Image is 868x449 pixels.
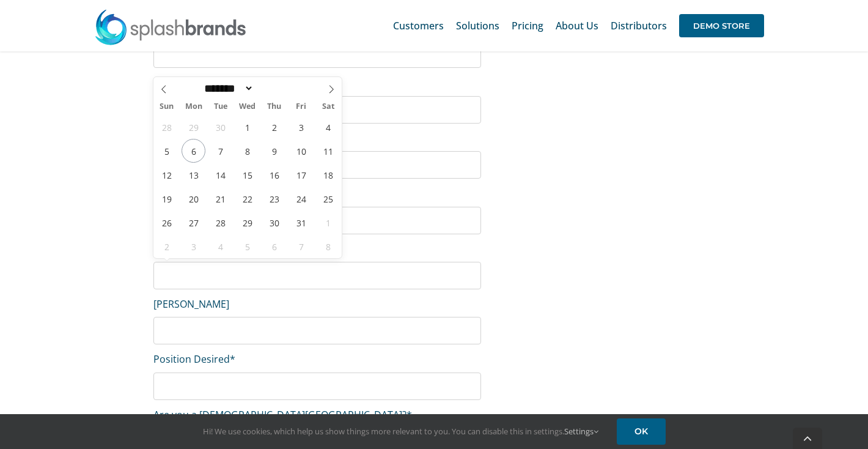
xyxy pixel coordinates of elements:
span: Hi! We use cookies, which help us show things more relevant to you. You can disable this in setti... [203,426,598,437]
a: Settings [564,426,598,437]
span: October 31, 2025 [289,210,313,234]
abbr: required [218,76,224,89]
span: DEMO STORE [679,14,764,37]
span: October 16, 2025 [262,163,286,187]
span: October 8, 2025 [235,139,259,163]
span: October 27, 2025 [182,210,205,234]
span: About Us [556,21,598,31]
a: Customers [393,6,444,45]
span: October 22, 2025 [235,187,259,210]
span: October 4, 2025 [316,115,340,139]
label: Position Desired [153,352,235,366]
span: Customers [393,21,444,31]
span: September 30, 2025 [208,115,232,139]
span: October 20, 2025 [182,187,205,210]
span: November 8, 2025 [316,234,340,258]
span: October 26, 2025 [155,210,178,234]
span: November 5, 2025 [235,234,259,258]
span: October 14, 2025 [208,163,232,187]
span: October 6, 2025 [182,139,205,163]
span: October 9, 2025 [262,139,286,163]
abbr: required [230,352,235,366]
span: November 2, 2025 [155,234,178,258]
span: Sat [315,103,342,111]
span: October 3, 2025 [289,115,313,139]
span: October 13, 2025 [182,163,205,187]
span: October 17, 2025 [289,163,313,187]
span: Distributors [611,21,667,31]
span: October 1, 2025 [235,115,259,139]
span: October 5, 2025 [155,139,178,163]
span: Mon [180,103,207,111]
span: October 7, 2025 [208,139,232,163]
span: October 28, 2025 [208,210,232,234]
span: October 24, 2025 [289,187,313,210]
span: October 11, 2025 [316,139,340,163]
span: November 7, 2025 [289,234,313,258]
span: October 2, 2025 [262,115,286,139]
span: November 1, 2025 [316,210,340,234]
span: November 3, 2025 [182,234,205,258]
span: October 25, 2025 [316,187,340,210]
nav: Main Menu Sticky [393,6,764,45]
span: Wed [234,103,261,111]
a: Pricing [512,6,543,45]
label: [PERSON_NAME] [153,297,229,311]
span: Are you a [DEMOGRAPHIC_DATA][GEOGRAPHIC_DATA]? [153,408,412,421]
span: Fri [288,103,315,111]
span: Solutions [456,21,499,31]
span: September 28, 2025 [155,115,178,139]
label: City, State, Zip [153,76,224,89]
span: October 15, 2025 [235,163,259,187]
span: October 29, 2025 [235,210,259,234]
select: Month [200,82,254,95]
a: DEMO STORE [679,6,764,45]
span: November 4, 2025 [208,234,232,258]
a: Distributors [611,6,667,45]
span: November 6, 2025 [262,234,286,258]
span: October 21, 2025 [208,187,232,210]
span: Pricing [512,21,543,31]
span: October 19, 2025 [155,187,178,210]
span: Thu [261,103,288,111]
span: Tue [207,103,234,111]
span: September 29, 2025 [182,115,205,139]
span: October 12, 2025 [155,163,178,187]
span: October 30, 2025 [262,210,286,234]
a: OK [617,418,666,445]
abbr: Please select exactly 1 checkbox from this field. [406,408,412,421]
span: Sun [153,103,180,111]
span: October 18, 2025 [316,163,340,187]
img: SplashBrands.com Logo [94,9,247,45]
span: October 10, 2025 [289,139,313,163]
input: Year [254,82,294,95]
span: October 23, 2025 [262,187,286,210]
